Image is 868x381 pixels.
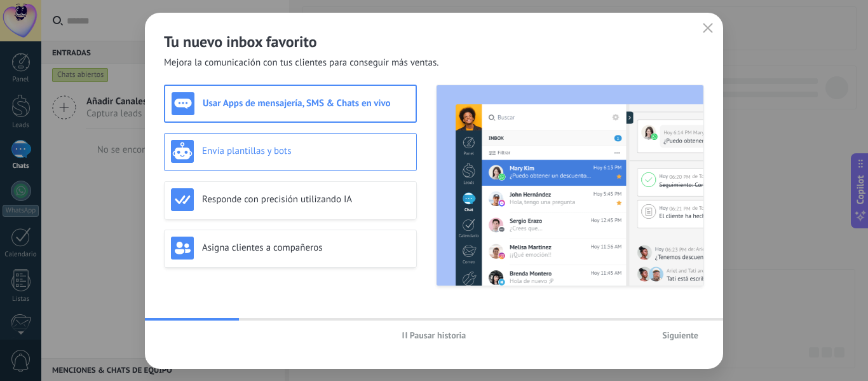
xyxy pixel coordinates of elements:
[662,331,698,340] span: Siguiente
[656,326,704,345] button: Siguiente
[397,326,472,345] button: Pausar historia
[410,331,466,340] span: Pausar historia
[202,193,410,205] h3: Responde con precisión utilizando IA
[202,145,410,157] h3: Envía plantillas y bots
[203,97,409,109] h3: Usar Apps de mensajería, SMS & Chats en vivo
[202,242,410,254] h3: Asigna clientes a compañeros
[164,32,704,52] h2: Tu nuevo inbox favorito
[164,57,439,69] span: Mejora la comunicación con tus clientes para conseguir más ventas.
